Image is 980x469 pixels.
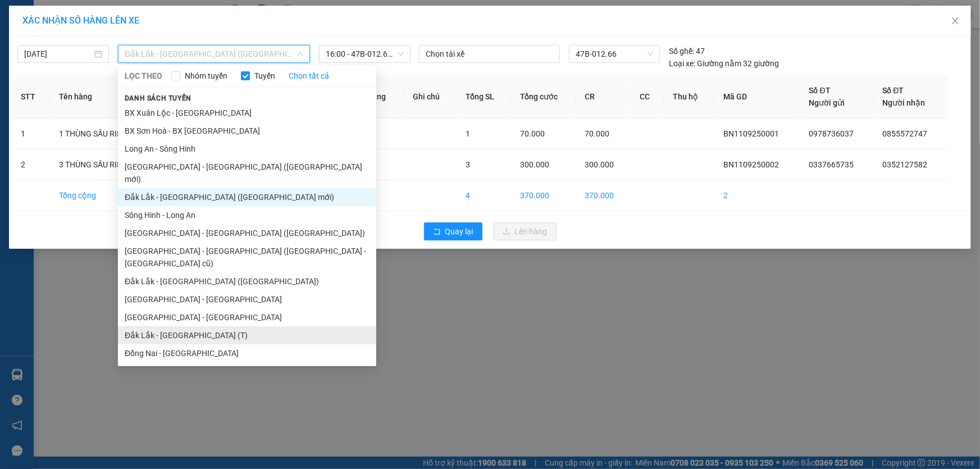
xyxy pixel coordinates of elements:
[669,57,779,70] div: Giường nằm 32 giường
[96,10,259,23] div: BX [GEOGRAPHIC_DATA]
[118,344,376,362] li: Đồng Nai - [GEOGRAPHIC_DATA]
[576,75,631,119] th: CR
[12,119,50,149] td: 1
[96,23,259,39] div: 0382587300
[326,45,404,62] span: 16:00 - 47B-012.66 - (Đã hủy)
[50,75,264,119] th: Tên hàng
[883,160,928,169] span: 0352127582
[457,75,511,119] th: Tổng SL
[940,6,971,37] button: Close
[809,160,854,169] span: 0337665735
[118,140,376,158] li: Long An - Sông Hinh
[12,149,50,180] td: 2
[424,222,482,240] button: rollbackQuay lại
[433,227,441,236] span: rollback
[511,75,576,119] th: Tổng cước
[669,45,694,57] span: Số ghế:
[96,39,259,78] span: BX [GEOGRAPHIC_DATA]
[883,86,904,95] span: Số ĐT
[50,149,264,180] td: 3 THÙNG SẦU RIÊNG , GỌI TRƯỚC 20P RA LẤY
[669,45,705,57] div: 47
[664,75,714,119] th: Thu hộ
[404,75,456,119] th: Ghi chú
[631,75,664,119] th: CC
[125,70,162,82] span: LỌC THEO
[520,129,545,138] span: 70.000
[118,206,376,224] li: Sông Hinh - Long An
[96,45,112,57] span: DĐ:
[883,98,926,107] span: Người nhận
[669,57,695,70] span: Loại xe:
[180,70,232,82] span: Nhóm tuyến
[50,180,264,211] td: Tổng cộng
[118,308,376,326] li: [GEOGRAPHIC_DATA] - [GEOGRAPHIC_DATA]
[445,225,473,238] span: Quay lại
[494,222,557,240] button: uploadLên hàng
[22,15,139,26] span: XÁC NHẬN SỐ HÀNG LÊN XE
[289,70,329,82] a: Chọn tất cả
[723,129,779,138] span: BN1109250001
[118,104,376,122] li: BX Xuân Lộc - [GEOGRAPHIC_DATA]
[50,119,264,149] td: 1 THÙNG SẦU RIÊNG , GỌI RA LẤY
[951,16,960,25] span: close
[723,160,779,169] span: BN1109250002
[457,180,511,211] td: 4
[96,11,123,22] span: Nhận:
[118,326,376,344] li: Đắk Lắk - [GEOGRAPHIC_DATA] (T)
[511,180,576,211] td: 370.000
[576,45,653,62] span: 47B-012.66
[520,160,549,169] span: 300.000
[809,86,831,95] span: Số ĐT
[883,129,928,138] span: 0855572747
[297,51,304,57] span: down
[118,224,376,242] li: [GEOGRAPHIC_DATA] - [GEOGRAPHIC_DATA] ([GEOGRAPHIC_DATA])
[714,180,800,211] td: 2
[466,160,470,169] span: 3
[576,180,631,211] td: 370.000
[10,11,27,22] span: Gửi:
[118,188,376,206] li: Đắk Lắk - [GEOGRAPHIC_DATA] ([GEOGRAPHIC_DATA] mới)
[125,45,303,62] span: Đắk Lắk - Sài Gòn (BXMĐ mới)
[118,93,198,103] span: Danh sách tuyến
[118,158,376,188] li: [GEOGRAPHIC_DATA] - [GEOGRAPHIC_DATA] ([GEOGRAPHIC_DATA] mới)
[585,129,609,138] span: 70.000
[250,70,280,82] span: Tuyến
[12,75,50,119] th: STT
[466,129,470,138] span: 1
[809,98,845,107] span: Người gửi
[10,10,88,23] div: Buôn Nia
[118,122,376,140] li: BX Sơn Hoà - BX [GEOGRAPHIC_DATA]
[118,290,376,308] li: [GEOGRAPHIC_DATA] - [GEOGRAPHIC_DATA]
[714,75,800,119] th: Mã GD
[585,160,614,169] span: 300.000
[118,242,376,272] li: [GEOGRAPHIC_DATA] - [GEOGRAPHIC_DATA] ([GEOGRAPHIC_DATA] - [GEOGRAPHIC_DATA] cũ)
[118,272,376,290] li: Đắk Lắk - [GEOGRAPHIC_DATA] ([GEOGRAPHIC_DATA])
[10,23,88,39] div: 0969625657
[24,48,92,60] input: 11/09/2025
[809,129,854,138] span: 0978736037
